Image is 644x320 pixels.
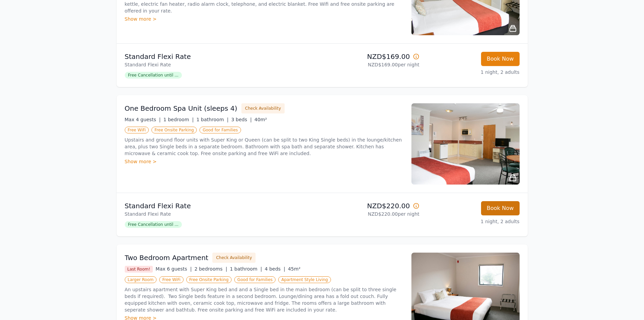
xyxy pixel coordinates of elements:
p: 1 night, 2 adults [425,69,520,76]
span: 1 bedroom | [163,117,194,122]
span: Max 6 guests | [156,266,192,272]
span: Good for Families [234,276,276,283]
p: Standard Flexi Rate [125,201,319,211]
p: An upstairs apartment with Super King bed and and a Single bed in the main bedroom (can be split ... [125,286,403,313]
span: 4 beds | [265,266,285,272]
span: Free Cancellation until ... [125,72,182,79]
span: 1 bathroom | [230,266,262,272]
span: 3 beds | [231,117,252,122]
button: Book Now [481,201,520,215]
p: 1 night, 2 adults [425,218,520,225]
p: NZD$220.00 per night [325,211,420,217]
span: 45m² [288,266,301,272]
span: Free WiFi [125,127,149,133]
button: Book Now [481,52,520,66]
span: 1 bathroom | [196,117,229,122]
span: Free Onsite Parking [186,276,232,283]
button: Check Availability [212,253,256,263]
span: Larger Room [125,276,157,283]
span: Free WiFi [159,276,184,283]
span: Free Onsite Parking [151,127,197,133]
p: Standard Flexi Rate [125,211,319,217]
span: Max 4 guests | [125,117,161,122]
div: Show more > [125,16,403,22]
span: 2 bedrooms | [194,266,227,272]
p: Upstairs and ground floor units with Super King or Queen (can be split to two King Single beds) i... [125,136,403,157]
p: Standard Flexi Rate [125,52,319,61]
h3: One Bedroom Spa Unit (sleeps 4) [125,104,237,113]
span: Free Cancellation until ... [125,221,182,228]
button: Check Availability [241,103,285,113]
span: Good for Families [199,127,241,133]
p: NZD$220.00 [325,201,420,211]
span: Last Room! [125,266,153,273]
span: 40m² [255,117,267,122]
span: Apartment Style Living [278,276,331,283]
h3: Two Bedroom Apartment [125,253,209,262]
p: Standard Flexi Rate [125,61,319,68]
p: NZD$169.00 [325,52,420,61]
p: NZD$169.00 per night [325,61,420,68]
div: Show more > [125,158,403,165]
